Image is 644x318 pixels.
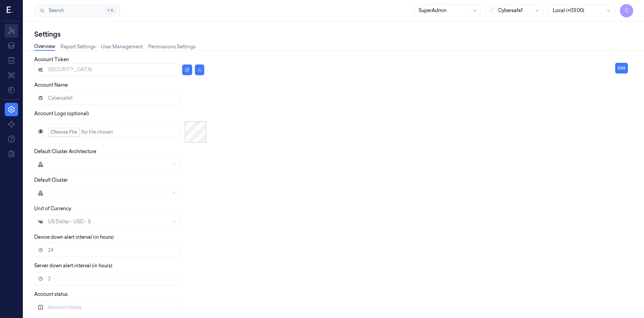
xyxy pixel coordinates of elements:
[34,125,179,138] input: Account Logo (optional)
[148,43,196,50] a: Permissions Settings
[34,263,112,269] label: Server down alert interval (in hours)
[34,91,179,105] input: Account Name
[34,110,89,117] label: Account Logo (optional)
[60,43,96,50] a: Report Settings
[34,243,179,257] input: Device down alert interval (in hours)
[34,177,68,183] label: Default Cluster
[34,30,633,39] div: Settings
[34,206,71,212] label: Unit of Currency
[34,43,55,51] a: Overview
[34,56,69,62] label: Account Token
[34,234,114,240] label: Device down alert interval (in hours)
[34,291,68,297] label: Account status
[34,301,179,314] input: Account status
[34,148,96,154] label: Default Cluster Architecture
[615,63,628,74] button: Edit
[34,82,68,88] label: Account Name
[34,272,179,285] input: Server down alert interval (in hours)
[620,4,633,17] button: C
[34,5,120,17] button: Search⌘K
[101,43,143,50] a: User Management
[46,7,64,14] span: Search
